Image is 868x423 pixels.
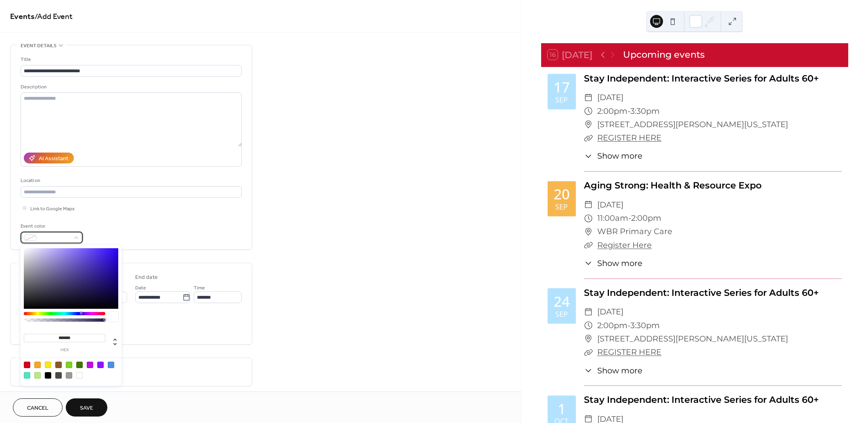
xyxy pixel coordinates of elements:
span: 2:00pm [597,105,627,118]
span: [DATE] [597,198,623,211]
div: AI Assistant [39,155,68,163]
div: ​ [584,198,593,211]
div: #FFFFFF [76,372,83,379]
div: ​ [584,258,593,269]
div: #F8E71C [45,362,51,368]
div: ​ [584,118,593,131]
button: Save [66,398,107,417]
span: [STREET_ADDRESS][PERSON_NAME][US_STATE] [597,118,788,131]
div: ​ [584,365,593,377]
span: 2:00pm [597,319,627,332]
div: #BD10E0 [87,362,93,368]
div: ​ [584,131,593,144]
div: 24 [554,294,570,308]
span: [STREET_ADDRESS][PERSON_NAME][US_STATE] [597,332,788,346]
span: - [628,211,631,225]
button: ​Show more [584,258,643,269]
div: Location [21,176,240,185]
div: Sep [555,311,568,318]
span: [DATE] [597,305,623,318]
span: [DATE] [597,91,623,104]
div: Description [21,83,240,91]
a: Stay Independent: Interactive Series for Adults 60+ [584,287,819,298]
div: #8B572A [55,362,62,368]
span: 2:00pm [631,211,661,225]
div: ​ [584,211,593,225]
span: Date [135,284,146,292]
div: ​ [584,91,593,104]
div: 1 [558,402,566,416]
span: Cancel [27,404,48,413]
span: Link to Google Maps [30,205,75,213]
span: Show more [597,365,642,377]
span: WBR Primary Care [597,225,672,238]
div: #000000 [45,372,51,379]
div: ​ [584,346,593,359]
span: 3:30pm [630,319,660,332]
div: #7ED321 [66,362,72,368]
span: Save [80,404,93,413]
div: #50E3C2 [24,372,30,379]
div: #417505 [76,362,83,368]
a: Events [10,9,35,25]
span: Show more [597,150,642,162]
div: ​ [584,305,593,318]
button: Cancel [13,398,63,417]
div: #F5A623 [34,362,41,368]
div: Upcoming events [623,48,705,62]
div: Sep [555,96,568,104]
div: #B8E986 [34,372,41,379]
button: ​Show more [584,150,643,162]
div: ​ [584,150,593,162]
span: Event details [21,42,56,50]
span: 3:30pm [630,105,660,118]
button: ​Show more [584,365,643,377]
div: ​ [584,225,593,238]
div: ​ [584,105,593,118]
span: Show more [597,258,642,269]
a: Aging Strong: Health & Resource Expo [584,180,761,191]
div: #4A90E2 [108,362,114,368]
div: #9013FE [97,362,104,368]
a: REGISTER HERE [597,133,661,142]
div: 17 [554,80,570,94]
div: End date [135,273,158,282]
a: REGISTER HERE [597,347,661,357]
div: ​ [584,239,593,252]
span: - [627,105,630,118]
div: #4A4A4A [55,372,62,379]
div: #9B9B9B [66,372,72,379]
div: ​ [584,319,593,332]
label: hex [24,348,105,352]
a: Stay Independent: Interactive Series for Adults 60+ [584,394,819,405]
div: #D0021B [24,362,30,368]
div: ​ [584,332,593,346]
div: Title [21,55,240,64]
a: Stay Independent: Interactive Series for Adults 60+ [584,73,819,84]
span: Time [194,284,205,292]
span: / Add Event [35,9,73,25]
div: Event color [21,222,81,230]
span: - [627,319,630,332]
div: 20 [554,187,570,201]
div: Sep [555,203,568,211]
button: AI Assistant [24,153,74,163]
a: Register Here [597,240,652,250]
span: 11:00am [597,211,628,225]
